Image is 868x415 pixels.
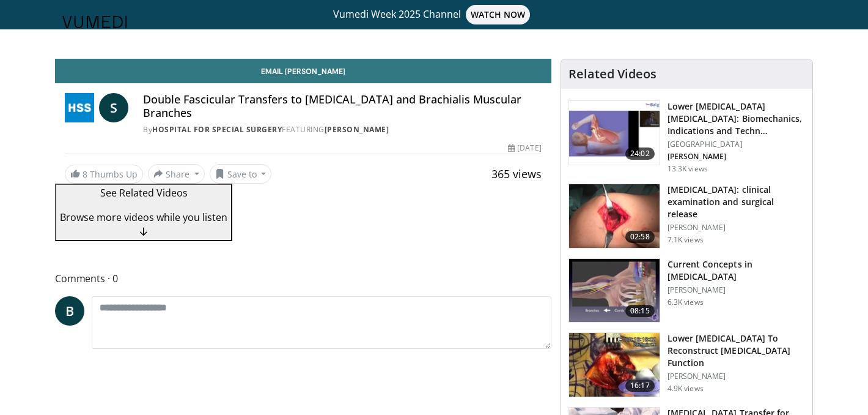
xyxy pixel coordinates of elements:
p: [PERSON_NAME] [668,223,805,233]
p: [PERSON_NAME] [668,285,805,295]
div: [DATE] [508,143,541,154]
span: 16:17 [625,379,655,392]
a: Hospital for Special Surgery [152,124,282,135]
p: 7.1K views [668,235,704,245]
p: See Related Videos [60,185,227,200]
a: 08:15 Current Concepts in [MEDICAL_DATA] [PERSON_NAME] 6.3K views [568,258,805,323]
a: 24:02 Lower [MEDICAL_DATA] [MEDICAL_DATA]: Biomechanics, Indications and Techn… [GEOGRAPHIC_DATA]... [568,100,805,174]
span: Browse more videos while you listen [60,211,227,224]
img: heCDP4pTuni5z6vX4xMDoxOjAwMTt5zx.150x105_q85_crop-smart_upscale.jpg [569,259,660,323]
h4: Related Videos [568,67,657,81]
div: By FEATURING [143,124,542,135]
a: B [55,296,84,326]
span: Comments 0 [55,271,551,286]
p: [PERSON_NAME] [668,372,805,381]
a: 02:58 [MEDICAL_DATA]: clinical examination and surgical release [PERSON_NAME] 7.1K views [568,184,805,249]
span: 24:02 [625,148,655,160]
h4: Double Fascicular Transfers to [MEDICAL_DATA] and Brachialis Muscular Branches [143,93,542,119]
img: Hospital for Special Surgery [65,93,94,122]
button: Save to [210,164,272,184]
a: 8 Thumbs Up [65,165,143,184]
a: S [99,93,128,122]
p: Bassem Elhassan [668,152,805,162]
a: 16:17 Lower [MEDICAL_DATA] To Reconstruct [MEDICAL_DATA] Function [PERSON_NAME] 4.9K views [568,332,805,397]
h3: Current Concepts in [MEDICAL_DATA] [668,258,805,283]
h3: [MEDICAL_DATA]: clinical examination and surgical release [668,184,805,220]
img: 95f9cf2b-e26a-4a70-9376-654219bd6592.150x105_q85_crop-smart_upscale.jpg [569,184,660,248]
a: [PERSON_NAME] [325,124,389,135]
a: Email [PERSON_NAME] [55,59,551,83]
p: 4.9K views [668,384,704,394]
span: 08:15 [625,305,655,317]
span: 8 [83,168,87,180]
img: RcxVNUapo-mhKxBX4xMDoxOmdtO40mAx.150x105_q85_crop-smart_upscale.jpg [569,333,660,397]
p: 13.3K views [668,164,708,174]
span: 365 views [491,166,542,181]
img: VuMedi Logo [62,16,127,28]
button: See Related Videos Browse more videos while you listen [55,184,232,241]
span: 02:58 [625,231,655,243]
p: [GEOGRAPHIC_DATA] [668,140,805,149]
p: 6.3K views [668,297,704,307]
h3: Lower Trapezius Tendon Transfer: Biomechanics, Indications and Techniques [668,100,805,137]
h3: Lower [MEDICAL_DATA] To Reconstruct [MEDICAL_DATA] Function [668,332,805,369]
img: 003f300e-98b5-4117-aead-6046ac8f096e.150x105_q85_crop-smart_upscale.jpg [569,101,660,165]
button: Share [148,164,205,184]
